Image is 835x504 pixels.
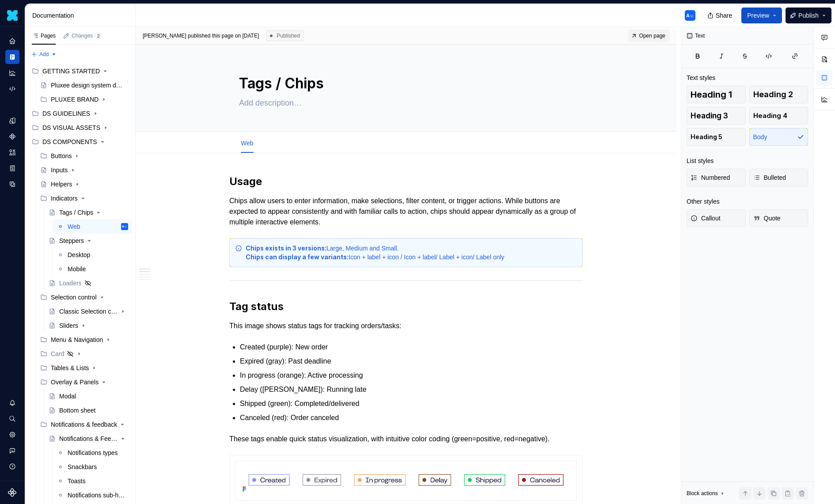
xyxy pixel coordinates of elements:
span: 2 [95,32,102,39]
button: Preview [741,8,782,23]
div: GETTING STARTED [42,67,100,76]
button: Bulleted [749,169,808,186]
div: Web [68,222,80,231]
div: Menu & Navigation [37,333,132,347]
h2: Tag status [229,299,583,314]
span: Numbered [691,173,730,182]
div: Buttons [51,152,72,160]
div: Notifications & feedback [51,420,117,429]
div: Desktop [68,250,90,259]
div: Block actions [687,490,718,497]
button: Numbered [687,169,746,186]
div: Changes [72,32,102,39]
div: DS GUIDELINES [42,109,90,118]
div: Overlay & Panels [51,378,99,387]
div: Web [237,133,257,152]
div: Large, Medium and Small. Icon + label + icon / Icon + label/ Label + icon/ Label only [246,244,577,261]
div: Classic Selection controls [59,307,118,316]
div: Helpers [51,180,72,189]
a: Design tokens [5,114,19,128]
div: PLUXEE BRAND [37,92,132,106]
div: List styles [687,156,714,165]
div: DS COMPONENTS [28,135,132,149]
button: Heading 5 [687,128,746,146]
a: Tags / Chips [45,205,132,220]
button: Heading 2 [749,86,808,103]
button: Heading 4 [749,107,808,125]
button: Callout [687,209,746,227]
span: Open page [639,32,665,39]
p: Chips allow users to enter information, make selections, filter content, or trigger actions. Whil... [229,196,583,227]
span: Share [716,11,732,20]
a: Loaders [45,276,132,290]
div: PLUXEE BRAND [51,95,99,104]
span: Heading 1 [691,90,732,99]
a: Bottom sheet [45,403,132,417]
div: Documentation [5,50,19,64]
span: Bulleted [753,173,786,182]
div: DS VISUAL ASSETS [42,123,100,132]
a: Sliders [45,318,132,333]
span: Publish [798,11,819,20]
div: Data sources [5,177,19,191]
a: Steppers [45,234,132,248]
p: Created (purple): New order [240,342,583,352]
div: Buttons [37,149,132,163]
a: Settings [5,428,19,442]
button: Notifications [5,396,19,410]
svg: Supernova Logo [8,488,17,497]
a: Helpers [37,177,132,191]
span: Preview [747,11,769,20]
a: Analytics [5,66,19,80]
p: These tags enable quick status visualization, with intuitive color coding (green=positive, red=ne... [229,434,583,444]
div: Block actions [687,487,726,500]
a: Storybook stories [5,161,19,175]
div: Other styles [687,197,720,206]
a: Desktop [53,248,132,262]
div: Published [266,30,304,41]
a: Classic Selection controls [45,304,132,318]
div: Menu & Navigation [51,335,103,344]
a: Web [241,140,254,147]
button: Heading 3 [687,107,746,125]
span: Heading 5 [691,133,722,141]
div: Sliders [59,321,78,330]
a: Code automation [5,82,19,96]
p: Canceled (red): Order canceled [240,413,583,423]
div: Home [5,34,19,48]
a: Mobile [53,262,132,276]
div: Notifications & Feedbacks [59,434,118,443]
div: Toasts [68,477,85,485]
a: Notifications types [53,446,132,460]
p: This image shows status tags for tracking orders/tasks: [229,321,583,331]
div: Notifications types [68,448,118,457]
span: Quote [753,214,781,223]
a: Toasts [53,474,132,488]
div: Notifications & feedback [37,417,132,432]
div: Inputs [51,166,68,174]
a: Assets [5,145,19,159]
p: In progress (orange): Active processing [240,370,583,381]
div: A☺ [122,222,127,231]
button: Search ⌘K [5,412,19,426]
div: Overlay & Panels [37,375,132,389]
div: Documentation [32,11,132,20]
div: Snackbars [68,462,97,471]
div: Pages [32,32,56,39]
a: Components [5,129,19,144]
span: Add [39,51,49,58]
img: 8442b5b3-d95e-456d-8131-d61e917d6403.png [7,10,18,21]
button: Add [28,48,60,61]
button: Contact support [5,443,19,458]
div: Card [51,349,64,358]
